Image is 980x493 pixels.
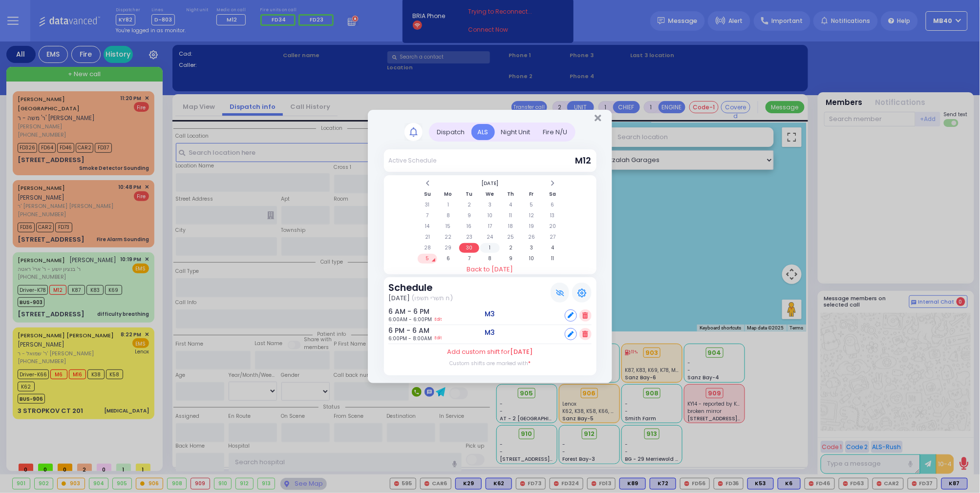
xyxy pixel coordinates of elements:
td: 22 [438,232,458,242]
a: Edit [435,335,442,342]
a: Edit [435,316,442,323]
td: 3 [480,200,500,210]
span: [DATE] [388,293,410,303]
td: 5 [522,200,542,210]
td: 16 [459,222,479,231]
span: 6:00PM - 8:00AM [388,335,432,342]
td: 9 [459,211,479,221]
th: Su [418,189,438,199]
span: (ח תשרי תשפו) [412,293,453,303]
div: Active Schedule [388,156,436,165]
th: We [480,189,500,199]
td: 10 [480,211,500,221]
th: Th [501,189,521,199]
td: 19 [522,222,542,231]
td: 17 [480,222,500,231]
h5: M3 [485,329,495,337]
div: Night Unit [495,124,537,140]
td: 1 [438,200,458,210]
h5: M3 [485,310,495,318]
h6: 6 PM - 6 AM [388,327,415,335]
span: Previous Month [425,180,430,187]
td: 30 [459,243,479,253]
td: 2 [501,243,521,253]
th: Sa [543,189,563,199]
span: M12 [575,155,592,166]
td: 27 [543,232,563,242]
td: 9 [501,254,521,264]
label: Custom shifts are marked with [449,360,531,367]
h3: Schedule [388,282,453,293]
td: 18 [501,222,521,231]
td: 14 [418,222,438,231]
td: 31 [418,200,438,210]
td: 7 [459,254,479,264]
label: Add custom shift for [447,347,533,357]
span: Next Month [550,180,555,187]
td: 4 [501,200,521,210]
div: Fire N/U [537,124,574,140]
td: 28 [418,243,438,253]
th: Mo [438,189,458,199]
td: 4 [543,243,563,253]
div: Dispatch [431,124,471,140]
td: 6 [438,254,458,264]
td: 11 [543,254,563,264]
td: 10 [522,254,542,264]
td: 1 [480,243,500,253]
h6: 6 AM - 6 PM [388,308,415,316]
td: 12 [522,211,542,221]
td: 23 [459,232,479,242]
td: 8 [438,211,458,221]
td: 24 [480,232,500,242]
td: 7 [418,211,438,221]
a: Back to [DATE] [384,265,597,274]
div: ALS [471,124,495,140]
td: 5 [418,254,438,264]
td: 26 [522,232,542,242]
td: 21 [418,232,438,242]
td: 2 [459,200,479,210]
td: 3 [522,243,542,253]
td: 25 [501,232,521,242]
td: 20 [543,222,563,231]
span: 6:00AM - 6:00PM [388,316,432,323]
td: 13 [543,211,563,221]
td: 8 [480,254,500,264]
td: 6 [543,200,563,210]
td: 29 [438,243,458,253]
td: 15 [438,222,458,231]
th: Tu [459,189,479,199]
span: [DATE] [511,347,533,356]
th: Select Month [438,179,541,188]
td: 11 [501,211,521,221]
button: Close [595,113,601,123]
th: Fr [522,189,542,199]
